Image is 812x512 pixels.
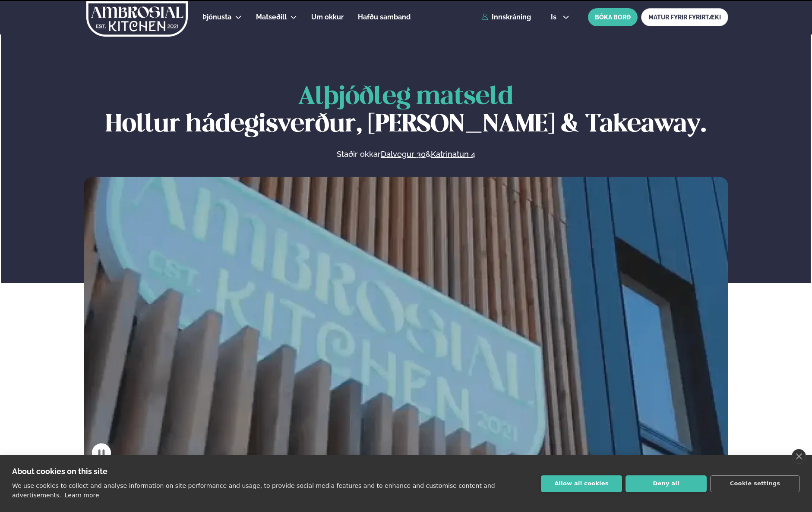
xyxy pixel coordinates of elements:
[381,149,426,159] a: Dalvegur 30
[710,475,800,492] button: Cookie settings
[588,8,638,26] button: BÓKA BORÐ
[481,13,531,21] a: Innskráning
[298,85,513,109] span: Alþjóðleg matseld
[541,475,622,492] button: Allow all cookies
[358,13,411,21] span: Hafðu samband
[626,475,707,492] button: Deny all
[641,8,728,26] a: MATUR FYRIR FYRIRTÆKI
[202,13,231,21] span: Þjónusta
[202,12,231,22] a: Þjónusta
[12,482,495,499] p: We use cookies to collect and analyse information on site performance and usage, to provide socia...
[12,467,107,476] strong: About cookies on this site
[358,12,411,22] a: Hafðu samband
[65,492,99,499] a: Learn more
[311,13,344,21] span: Um okkur
[256,13,287,21] span: Matseðill
[792,449,806,464] a: close
[243,149,569,159] p: Staðir okkar &
[256,12,287,22] a: Matseðill
[431,149,475,159] a: Katrinatun 4
[84,84,728,139] h1: Hollur hádegisverður, [PERSON_NAME] & Takeaway.
[551,14,559,21] span: is
[544,14,576,21] button: is
[85,1,189,37] img: logo
[311,12,344,22] a: Um okkur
